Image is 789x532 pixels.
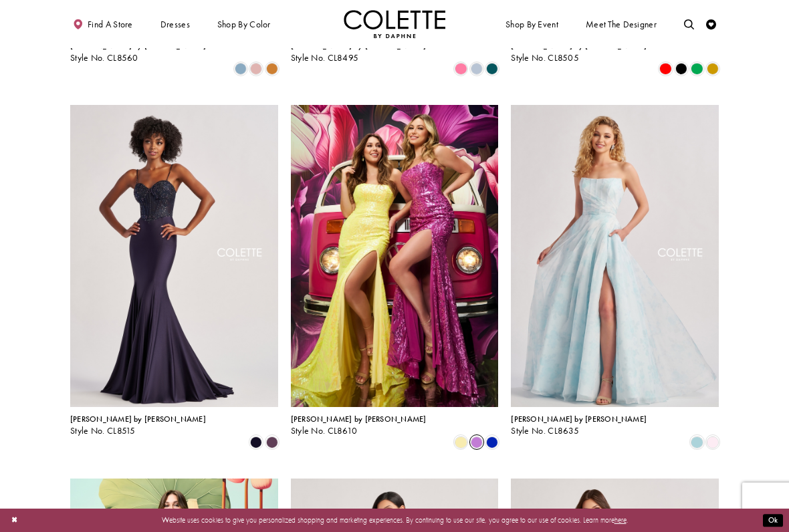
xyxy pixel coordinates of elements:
i: Light Pink [707,436,719,448]
a: Visit Home Page [344,10,445,38]
span: Style No. CL8515 [70,425,136,436]
i: Orchid [471,436,483,448]
span: Shop By Event [505,19,558,29]
div: Colette by Daphne Style No. CL8505 [511,41,647,63]
span: Style No. CL8560 [70,52,138,63]
button: Submit Dialog [763,514,783,527]
i: Ice Blue [471,63,483,75]
span: [PERSON_NAME] by [PERSON_NAME] [70,414,206,424]
span: Shop By Event [503,10,560,38]
i: Emerald [691,63,703,75]
span: Dresses [158,10,193,38]
img: Colette by Daphne [344,10,445,38]
span: Dresses [160,19,190,29]
span: [PERSON_NAME] by [PERSON_NAME] [511,414,647,424]
a: Visit Colette by Daphne Style No. CL8610 Page [291,105,499,407]
i: Gold [707,63,719,75]
span: [PERSON_NAME] by [PERSON_NAME] [291,414,427,424]
span: Style No. CL8635 [511,425,579,436]
span: Style No. CL8495 [291,52,359,63]
a: Meet the designer [583,10,659,38]
a: here [614,515,627,525]
i: Dusty Blue [235,63,247,75]
a: Toggle search [681,10,697,38]
i: Dusty Pink [250,63,262,75]
span: Shop by color [215,10,273,38]
div: Colette by Daphne Style No. CL8495 [291,41,427,63]
i: Spruce [486,63,498,75]
i: Black [675,63,687,75]
button: Close Dialog [6,511,23,529]
a: Visit Colette by Daphne Style No. CL8635 Page [511,105,719,407]
div: Colette by Daphne Style No. CL8515 [70,415,206,436]
div: Colette by Daphne Style No. CL8635 [511,415,647,436]
span: Style No. CL8610 [291,425,358,436]
a: Check Wishlist [703,10,719,38]
div: Colette by Daphne Style No. CL8560 [70,41,206,63]
i: Red [659,63,671,75]
span: Meet the designer [586,19,657,29]
a: Find a store [70,10,135,38]
span: Style No. CL8505 [511,52,579,63]
i: Cotton Candy [455,63,467,75]
span: Shop by color [217,19,271,29]
i: Plum [266,436,278,448]
div: Colette by Daphne Style No. CL8610 [291,415,427,436]
span: Find a store [88,19,133,29]
a: Visit Colette by Daphne Style No. CL8515 Page [70,105,278,407]
p: Website uses cookies to give you personalized shopping and marketing experiences. By continuing t... [73,513,716,527]
i: Bronze [266,63,278,75]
